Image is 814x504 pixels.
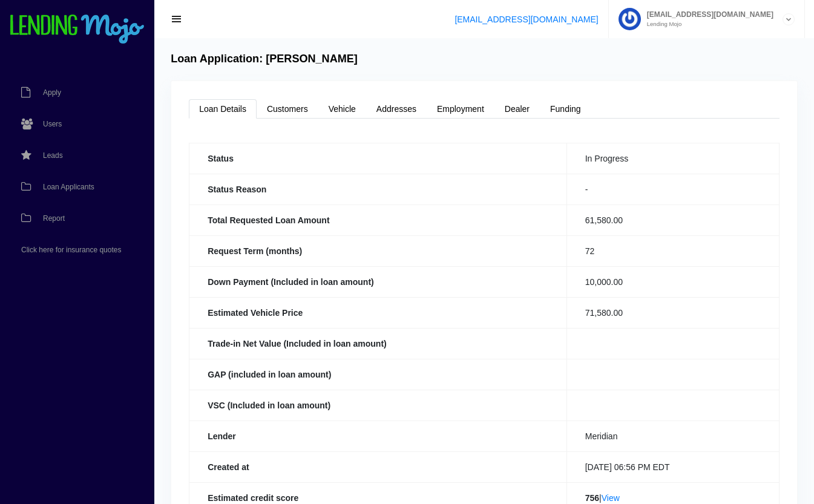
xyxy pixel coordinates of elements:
[566,235,779,266] td: 72
[566,451,779,482] td: [DATE] 06:56 PM EDT
[189,143,567,174] th: Status
[9,15,145,45] img: logo-small.png
[189,235,567,266] th: Request Term (months)
[566,143,779,174] td: In Progress
[427,99,494,119] a: Employment
[43,183,94,191] span: Loan Applicants
[43,120,62,128] span: Users
[540,99,591,119] a: Funding
[189,205,567,235] th: Total Requested Loan Amount
[189,297,567,328] th: Estimated Vehicle Price
[566,205,779,235] td: 61,580.00
[189,451,567,482] th: Created at
[257,99,318,119] a: Customers
[619,8,641,30] img: Profile image
[566,297,779,328] td: 71,580.00
[189,174,567,205] th: Status Reason
[318,99,366,119] a: Vehicle
[189,99,257,119] a: Loan Details
[43,152,63,159] span: Leads
[566,266,779,297] td: 10,000.00
[602,493,620,503] a: View
[566,421,779,451] td: Meridian
[189,421,567,451] th: Lender
[43,89,61,96] span: Apply
[189,390,567,421] th: VSC (Included in loan amount)
[494,99,540,119] a: Dealer
[566,174,779,205] td: -
[171,53,358,66] h4: Loan Application: [PERSON_NAME]
[641,11,773,18] span: [EMAIL_ADDRESS][DOMAIN_NAME]
[21,246,121,254] span: Click here for insurance quotes
[366,99,427,119] a: Addresses
[455,15,598,24] a: [EMAIL_ADDRESS][DOMAIN_NAME]
[641,21,773,27] small: Lending Mojo
[43,215,65,222] span: Report
[189,359,567,390] th: GAP (included in loan amount)
[585,493,599,503] b: 756
[189,266,567,297] th: Down Payment (Included in loan amount)
[189,328,567,359] th: Trade-in Net Value (Included in loan amount)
